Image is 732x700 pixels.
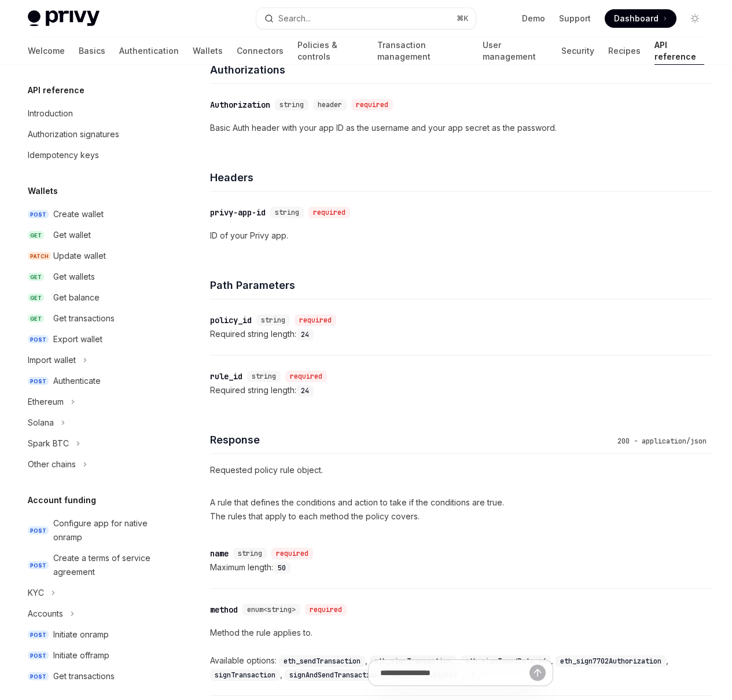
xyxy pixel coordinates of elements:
[19,513,167,548] a: POSTConfigure app for native onramp
[461,654,556,668] div: ,
[608,37,641,65] a: Recipes
[210,121,711,135] p: Basic Auth header with your app ID as the username and your app secret as the password.
[273,562,290,574] code: 50
[285,371,327,382] div: required
[210,371,242,382] div: rule_id
[377,37,469,65] a: Transaction management
[210,496,711,523] p: A rule that defines the conditions and action to take if the conditions are true. The rules that ...
[28,107,73,120] div: Introduction
[53,270,95,284] div: Get wallets
[28,10,100,27] img: light logo
[210,463,711,477] p: Requested policy rule object.
[28,672,49,681] span: POST
[279,655,365,667] code: eth_sendTransaction
[686,9,704,28] button: Toggle dark mode
[53,516,160,544] div: Configure app for native onramp
[461,655,551,667] code: eth_signTypedData_v4
[370,654,461,668] div: ,
[256,8,476,29] button: Search...⌘K
[79,37,105,65] a: Basics
[53,311,115,325] div: Get transactions
[318,100,342,109] span: header
[193,37,223,65] a: Wallets
[28,561,49,570] span: POST
[53,249,106,263] div: Update wallet
[483,37,547,65] a: User management
[296,329,314,340] code: 24
[119,37,179,65] a: Authentication
[28,651,49,660] span: POST
[252,372,276,381] span: string
[19,548,167,582] a: POSTCreate a terms of service agreement
[556,655,666,667] code: eth_sign7702Authorization
[210,62,711,78] h4: Authorizations
[559,13,591,24] a: Support
[210,383,711,397] div: Required string length:
[19,103,167,124] a: Introduction
[28,314,44,323] span: GET
[19,245,167,266] a: PATCHUpdate wallet
[210,277,711,293] h4: Path Parameters
[210,170,711,185] h4: Headers
[53,332,102,346] div: Export wallet
[19,124,167,145] a: Authorization signatures
[261,316,285,325] span: string
[522,13,545,24] a: Demo
[28,127,119,141] div: Authorization signatures
[210,548,229,559] div: name
[351,99,393,111] div: required
[53,551,160,579] div: Create a terms of service agreement
[19,266,167,287] a: GETGet wallets
[210,432,613,448] h4: Response
[53,374,101,388] div: Authenticate
[28,252,51,261] span: PATCH
[28,148,99,162] div: Idempotency keys
[613,435,711,447] div: 200 - application/json
[53,628,109,642] div: Initiate onramp
[614,13,659,24] span: Dashboard
[19,308,167,329] a: GETGet transactions
[247,605,296,614] span: enum<string>
[28,210,49,219] span: POST
[210,560,711,574] div: Maximum length:
[28,437,69,450] div: Spark BTC
[237,37,284,65] a: Connectors
[28,294,44,302] span: GET
[28,231,44,240] span: GET
[28,83,84,97] h5: API reference
[210,327,711,341] div: Required string length:
[19,145,167,166] a: Idempotency keys
[28,526,49,535] span: POST
[28,273,44,281] span: GET
[297,37,363,65] a: Policies & controls
[53,669,115,683] div: Get transactions
[529,665,546,681] button: Send message
[561,37,594,65] a: Security
[370,655,456,667] code: eth_signTransaction
[28,37,65,65] a: Welcome
[279,654,370,668] div: ,
[296,385,314,397] code: 24
[210,626,711,640] p: Method the rule applies to.
[19,329,167,350] a: POSTExport wallet
[19,287,167,308] a: GETGet balance
[53,648,109,662] div: Initiate offramp
[605,9,676,28] a: Dashboard
[295,314,336,326] div: required
[28,416,54,430] div: Solana
[210,314,252,326] div: policy_id
[19,666,167,687] a: POSTGet transactions
[654,37,704,65] a: API reference
[278,12,311,25] div: Search...
[210,229,711,243] p: ID of your Privy app.
[271,548,313,559] div: required
[28,493,96,507] h5: Account funding
[19,645,167,666] a: POSTInitiate offramp
[28,586,44,600] div: KYC
[210,99,270,111] div: Authorization
[305,604,347,615] div: required
[28,353,76,367] div: Import wallet
[28,395,64,409] div: Ethereum
[28,184,58,198] h5: Wallets
[279,100,304,109] span: string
